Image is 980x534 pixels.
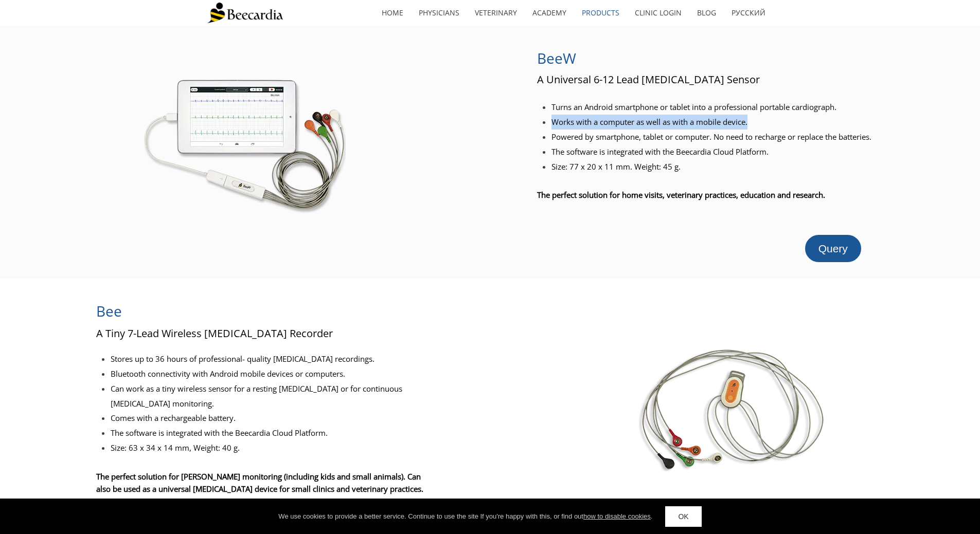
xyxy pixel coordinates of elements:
span: The software is integrated with the Beecardia Cloud Platform. [111,428,328,438]
a: home [374,1,411,25]
a: Academy [525,1,574,25]
img: Beecardia [207,3,283,23]
span: Stores up to 36 hours of professional- quality [MEDICAL_DATA] recordings. [111,354,375,364]
span: Can work as a tiny wireless sensor for a resting [MEDICAL_DATA] or for continuous [MEDICAL_DATA] ... [111,383,402,409]
a: Русский [724,1,773,25]
span: Comes with a rechargeable battery. [111,413,236,423]
span: Turns an Android smartphone or tablet into a professional portable cardiograph. [551,102,836,112]
a: how to disable cookies [583,512,651,520]
a: Clinic Login [627,1,689,25]
a: Blog [689,1,724,25]
span: The perfect solution for [PERSON_NAME] monitoring (including kids and small animals). Can also be... [96,471,423,494]
span: Works with a computer as well as with a mobile device. [551,117,747,127]
span: Query [818,243,848,254]
a: OK [665,506,701,527]
span: A Tiny 7-Lead Wireless [MEDICAL_DATA] Recorder [96,326,333,340]
a: Physicians [411,1,467,25]
span: The software is integrated with the Beecardia Cloud Platform. [551,146,769,157]
span: Bluetooth connectivity with Android mobile devices or computers. [111,369,345,379]
span: BeeW [537,48,576,68]
span: Size: 63 x 34 x 14 mm, Weight: 40 g. [111,443,240,453]
a: Veterinary [467,1,525,25]
a: Products [574,1,627,25]
span: Powered by smartphone, tablet or computer. No need to recharge or replace the batteries. [551,132,871,142]
span: The perfect solution for home visits, veterinary practices, education and research. [537,190,825,200]
span: Size: 77 x 20 x 11 mm. Weight: 45 g. [551,161,681,172]
div: We use cookies to provide a better service. Continue to use the site If you're happy with this, o... [278,511,652,522]
span: Bee [96,301,122,321]
span: A Universal 6-12 Lead [MEDICAL_DATA] Sensor [537,72,760,86]
a: Query [805,235,861,262]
